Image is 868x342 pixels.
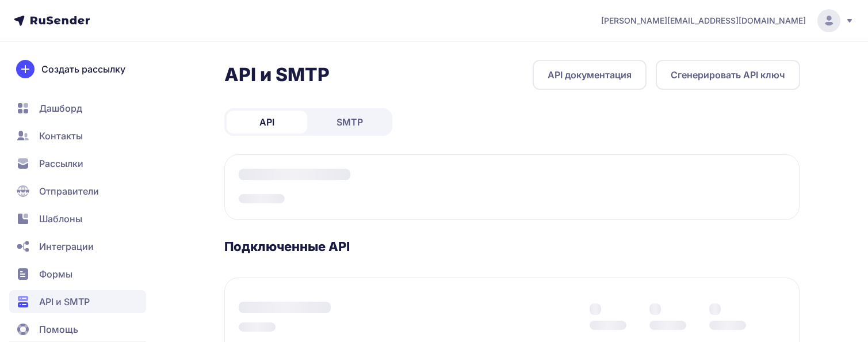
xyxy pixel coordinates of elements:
[39,240,94,253] span: Интеграции
[656,60,800,90] button: Сгенерировать API ключ
[39,129,83,143] span: Контакты
[39,267,72,281] span: Формы
[227,111,307,134] a: API
[39,212,82,226] span: Шаблоны
[39,157,83,170] span: Рассылки
[337,115,363,129] span: SMTP
[224,63,330,86] h2: API и SMTP
[224,238,800,254] h3: Подключенные API
[309,111,390,134] a: SMTP
[601,15,806,26] span: [PERSON_NAME][EMAIL_ADDRESS][DOMAIN_NAME]
[41,62,125,76] span: Создать рассылку
[259,115,274,129] span: API
[39,322,78,336] span: Помощь
[39,295,90,309] span: API и SMTP
[533,60,647,90] a: API документация
[39,101,82,115] span: Дашборд
[39,184,99,198] span: Отправители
